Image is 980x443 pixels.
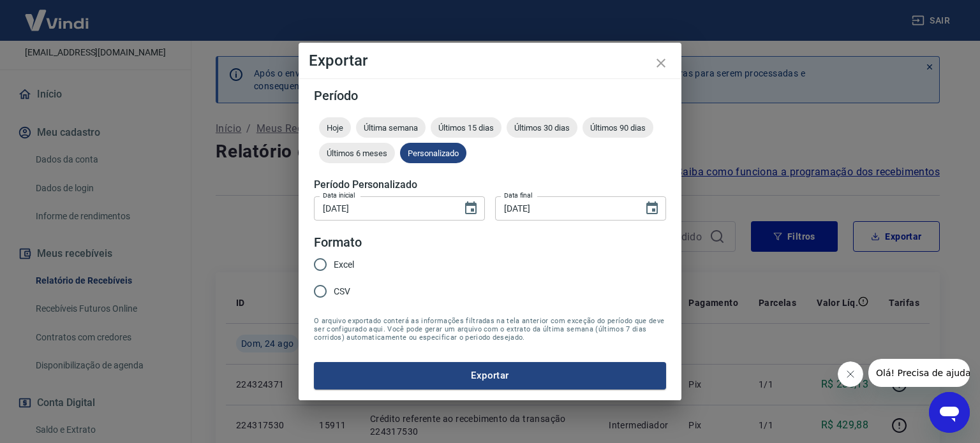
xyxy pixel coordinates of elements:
label: Data inicial [323,191,355,200]
h5: Período Personalizado [314,178,666,191]
button: close [646,48,676,78]
span: Personalizado [400,149,466,158]
span: Últimos 30 dias [507,123,577,133]
span: Olá! Precisa de ajuda? [8,9,107,19]
div: Personalizado [400,143,466,163]
div: Hoje [319,117,351,138]
button: Choose date, selected date is 24 de ago de 2025 [639,196,665,221]
div: Últimos 15 dias [431,117,501,138]
span: Últimos 15 dias [431,123,501,133]
span: Últimos 90 dias [583,123,653,133]
span: CSV [334,285,350,298]
h5: Período [314,89,666,102]
button: Exportar [314,362,666,389]
input: DD/MM/YYYY [495,196,634,220]
span: Excel [334,258,354,272]
iframe: Botão para abrir a janela de mensagens [929,392,970,433]
span: Últimos 6 meses [319,149,395,158]
div: Últimos 90 dias [583,117,653,138]
div: Últimos 30 dias [507,117,577,138]
legend: Formato [314,233,362,252]
div: Última semana [356,117,426,138]
input: DD/MM/YYYY [314,196,453,220]
div: Últimos 6 meses [319,143,395,163]
label: Data final [504,191,533,200]
h4: Exportar [309,53,671,68]
iframe: Fechar mensagem [838,361,863,387]
span: Hoje [319,123,351,133]
button: Choose date, selected date is 1 de ago de 2025 [458,196,484,221]
iframe: Mensagem da empresa [868,359,970,387]
span: Última semana [356,123,426,133]
span: O arquivo exportado conterá as informações filtradas na tela anterior com exceção do período que ... [314,317,666,342]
